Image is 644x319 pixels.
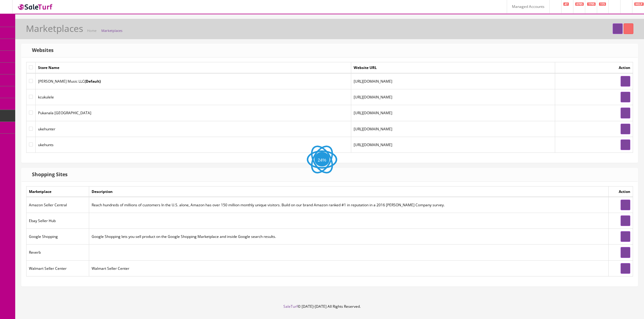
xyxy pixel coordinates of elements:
[89,197,608,213] td: Reach hundreds of millions of customers In the U.S. alone, Amazon has over 150 million monthly un...
[634,2,644,6] span: HELP
[351,62,555,74] td: Website URL
[28,48,54,53] h3: Websites
[89,229,608,245] td: Google Shopping lets you sell product on the Google Shopping Marketplace and inside Google search...
[26,245,89,260] td: Reverb
[36,89,351,105] td: kcukulele
[36,121,351,137] td: ukehunter
[87,28,96,33] a: Home
[89,186,608,197] td: Description
[36,73,351,89] td: [PERSON_NAME] Music LLC
[599,2,606,6] span: 115
[26,213,89,229] td: Ebay Seller Hub
[563,2,569,6] span: 47
[283,304,298,309] a: SaleTurf
[609,186,633,197] td: Action
[26,260,89,276] td: Walmart Seller Center
[28,172,68,177] h3: Shopping Sites
[26,23,83,33] h1: Marketplaces
[351,89,555,105] td: [URL][DOMAIN_NAME]
[36,137,351,153] td: ukehunts
[351,73,555,89] td: [URL][DOMAIN_NAME]
[26,186,89,197] td: Marketplace
[351,121,555,137] td: [URL][DOMAIN_NAME]
[85,79,101,84] b: (Default)
[36,105,351,121] td: Pukanala [GEOGRAPHIC_DATA]
[575,2,584,6] span: 6785
[17,3,54,11] img: SaleTurf
[89,260,608,276] td: Walmart Seller Center
[587,2,596,6] span: 1795
[351,137,555,153] td: [URL][DOMAIN_NAME]
[26,197,89,213] td: Amazon Seller Central
[36,62,351,74] td: Store Name
[101,28,122,33] a: Marketplaces
[555,62,633,74] td: Action
[26,229,89,245] td: Google Shopping
[351,105,555,121] td: [URL][DOMAIN_NAME]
